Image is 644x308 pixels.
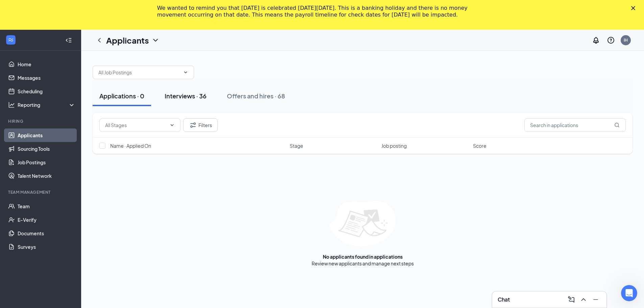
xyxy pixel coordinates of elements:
[624,37,628,43] div: IH
[105,121,167,129] input: All Stages
[183,118,218,132] button: Filter Filters
[18,199,75,213] a: Team
[381,142,407,149] span: Job posting
[579,295,588,304] svg: ChevronUp
[106,34,149,46] h1: Applicants
[631,6,638,10] div: Close
[18,169,75,183] a: Talent Network
[330,201,396,246] img: empty-state
[18,227,75,240] a: Documents
[566,294,577,305] button: ComposeMessage
[18,57,75,71] a: Home
[18,240,75,254] a: Surveys
[614,122,620,128] svg: MagnifyingGlass
[189,121,197,129] svg: Filter
[165,92,207,100] div: Interviews · 36
[312,260,414,267] div: Review new applicants and manage next steps
[473,142,486,149] span: Score
[498,296,510,303] h3: Chat
[524,118,626,132] input: Search in applications
[607,36,615,44] svg: QuestionInfo
[590,294,601,305] button: Minimize
[578,294,589,305] button: ChevronUp
[18,213,75,227] a: E-Verify
[592,295,600,304] svg: Minimize
[18,85,75,98] a: Scheduling
[65,37,72,44] svg: Collapse
[18,142,75,156] a: Sourcing Tools
[18,128,75,142] a: Applicants
[183,70,188,75] svg: ChevronDown
[8,101,15,108] svg: Analysis
[18,156,75,169] a: Job Postings
[157,5,476,18] div: We wanted to remind you that [DATE] is celebrated [DATE][DATE]. This is a banking holiday and the...
[110,142,151,149] span: Name · Applied On
[621,285,637,301] iframe: Intercom live chat
[290,142,303,149] span: Stage
[98,69,180,76] input: All Job Postings
[8,189,74,195] div: Team Management
[7,37,14,43] svg: WorkstreamLogo
[567,295,575,304] svg: ComposeMessage
[592,36,600,44] svg: Notifications
[169,122,175,128] svg: ChevronDown
[18,71,75,85] a: Messages
[8,118,74,124] div: Hiring
[323,253,403,260] div: No applicants found in applications
[227,92,285,100] div: Offers and hires · 68
[95,36,103,44] svg: ChevronLeft
[99,92,144,100] div: Applications · 0
[151,36,160,44] svg: ChevronDown
[18,101,76,108] div: Reporting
